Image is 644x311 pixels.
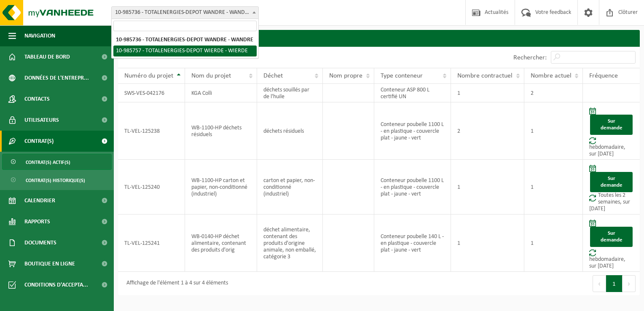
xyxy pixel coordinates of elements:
td: WB-1100-HP déchets résiduels [185,102,257,160]
span: Nom propre [329,72,362,79]
td: WB-1100-HP carton et papier, non-conditionné (industriel) [185,160,257,214]
td: 1 [524,214,583,272]
td: Conteneur ASP 800 L certifié UN [374,84,451,102]
span: Contrat(s) [24,131,54,152]
td: TL-VEL-125240 [118,160,185,214]
span: Fréquence [589,72,618,79]
td: TL-VEL-125241 [118,214,185,272]
li: 10-985736 - TOTALENERGIES-DEPOT WANDRE - WANDRE [113,35,257,46]
h2: Contrat(s) [118,30,640,46]
td: Toutes les 2 semaines, sur [DATE] [583,160,640,214]
span: Tableau de bord [24,46,70,67]
span: Données de l'entrepr... [24,67,89,88]
label: Rechercher: [513,54,547,61]
span: Contrat(s) actif(s) [26,154,70,170]
td: 1 [451,160,524,214]
span: Documents [24,232,56,253]
span: Rapports [24,211,50,232]
span: Numéro du projet [124,72,173,79]
span: Contrat(s) historique(s) [26,172,85,188]
td: Conteneur poubelle 1100 L - en plastique - couvercle plat - jaune - vert [374,102,451,160]
td: 1 [524,160,583,214]
td: 1 [451,214,524,272]
td: hebdomadaire, sur [DATE] [583,102,640,160]
span: Déchet [263,72,283,79]
td: carton et papier, non-conditionné (industriel) [257,160,323,214]
div: Affichage de l'élément 1 à 4 sur 4 éléments [122,276,228,291]
td: TL-VEL-125238 [118,102,185,160]
td: déchets résiduels [257,102,323,160]
td: 2 [524,84,583,102]
span: Nombre contractuel [457,72,513,79]
td: 2 [451,102,524,160]
a: Contrat(s) historique(s) [2,172,112,188]
a: Contrat(s) actif(s) [2,154,112,170]
button: Previous [593,275,606,292]
li: 10-985757 - TOTALENERGIES-DEPOT WIERDE - WIERDE [113,46,257,56]
span: Type conteneur [381,72,423,79]
a: Sur demande [590,115,633,135]
span: Nombre actuel [531,72,572,79]
td: KGA Colli [185,84,257,102]
td: WB-0140-HP déchet alimentaire, contenant des produits d'orig [185,214,257,272]
td: 1 [451,84,524,102]
span: Utilisateurs [24,110,59,131]
td: SWS-VES-042176 [118,84,185,102]
span: Conditions d'accepta... [24,274,88,295]
td: 1 [524,102,583,160]
span: Boutique en ligne [24,253,75,274]
span: Navigation [24,25,55,46]
td: Conteneur poubelle 1100 L - en plastique - couvercle plat - jaune - vert [374,160,451,214]
td: déchets souillés par de l'huile [257,84,323,102]
td: Conteneur poubelle 140 L - en plastique - couvercle plat - jaune - vert [374,214,451,272]
span: 10-985736 - TOTALENERGIES-DEPOT WANDRE - WANDRE [112,7,258,19]
a: Sur demande [590,172,633,192]
span: 10-985736 - TOTALENERGIES-DEPOT WANDRE - WANDRE [111,6,259,19]
button: Next [623,275,636,292]
button: 1 [606,275,623,292]
span: Contacts [24,88,50,110]
a: Sur demande [590,227,633,247]
span: Calendrier [24,190,55,211]
span: Nom du projet [191,72,231,79]
td: déchet alimentaire, contenant des produits d'origine animale, non emballé, catégorie 3 [257,214,323,272]
td: hebdomadaire, sur [DATE] [583,214,640,272]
